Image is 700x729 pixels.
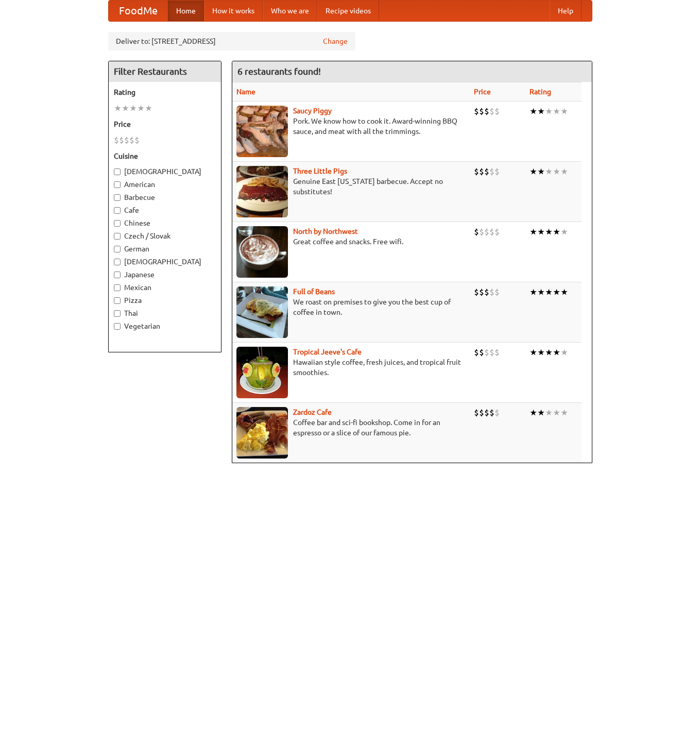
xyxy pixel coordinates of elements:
li: $ [484,226,489,238]
li: ★ [560,226,568,238]
h4: Filter Restaurants [109,61,221,82]
div: Deliver to: [STREET_ADDRESS] [108,32,355,50]
li: ★ [545,226,553,238]
li: ★ [545,347,553,358]
li: $ [494,407,500,418]
p: Hawaiian style coffee, fresh juices, and tropical fruit smoothies. [236,357,466,378]
input: [DEMOGRAPHIC_DATA] [114,168,121,175]
li: ★ [553,226,560,238]
li: ★ [545,166,553,177]
h5: Cuisine [114,151,216,161]
li: $ [474,286,479,298]
li: ★ [530,106,537,117]
li: $ [114,134,119,146]
label: Barbecue [114,192,216,202]
input: [DEMOGRAPHIC_DATA] [114,259,121,265]
li: $ [124,134,129,146]
a: FoodMe [109,1,168,21]
li: ★ [530,286,537,298]
label: Chinese [114,218,216,228]
li: ★ [560,286,568,298]
input: Barbecue [114,194,121,201]
p: We roast on premises to give you the best cup of coffee in town. [236,297,466,317]
label: [DEMOGRAPHIC_DATA] [114,166,216,177]
li: $ [119,134,124,146]
input: Thai [114,310,121,317]
li: ★ [129,103,137,114]
li: $ [494,226,500,238]
p: Genuine East [US_STATE] barbecue. Accept no substitutes! [236,176,466,197]
li: $ [494,347,500,358]
label: Thai [114,308,216,318]
li: $ [474,106,479,117]
b: Full of Beans [293,287,335,296]
a: Help [550,1,582,21]
a: Zardoz Cafe [293,408,332,416]
li: ★ [545,407,553,418]
label: [DEMOGRAPHIC_DATA] [114,257,216,267]
li: ★ [553,286,560,298]
li: $ [484,407,489,418]
input: Vegetarian [114,323,121,330]
li: $ [479,286,484,298]
li: ★ [122,103,129,114]
li: $ [489,166,494,177]
li: $ [484,166,489,177]
h5: Rating [114,87,216,97]
li: $ [479,166,484,177]
label: Czech / Slovak [114,231,216,241]
li: ★ [560,106,568,117]
img: jeeves.jpg [236,347,288,398]
input: American [114,181,121,188]
label: Mexican [114,282,216,293]
li: ★ [530,407,537,418]
li: ★ [553,407,560,418]
li: $ [494,286,500,298]
label: Vegetarian [114,321,216,331]
li: $ [489,286,494,298]
li: ★ [530,226,537,238]
li: $ [474,347,479,358]
img: littlepigs.jpg [236,166,288,217]
input: Chinese [114,220,121,227]
li: ★ [553,106,560,117]
li: ★ [537,347,545,358]
a: Tropical Jeeve's Cafe [293,348,362,356]
p: Great coffee and snacks. Free wifi. [236,236,466,247]
b: Three Little Pigs [293,167,347,175]
li: $ [489,347,494,358]
li: $ [489,407,494,418]
p: Coffee bar and sci-fi bookshop. Come in for an espresso or a slice of our famous pie. [236,417,466,438]
li: ★ [560,347,568,358]
h5: Price [114,119,216,129]
li: ★ [137,103,145,114]
li: $ [479,407,484,418]
a: Home [168,1,204,21]
li: ★ [560,166,568,177]
label: American [114,179,216,190]
input: German [114,246,121,252]
label: Japanese [114,269,216,280]
a: Rating [530,88,551,96]
b: Saucy Piggy [293,107,332,115]
li: ★ [537,226,545,238]
li: ★ [553,166,560,177]
li: $ [479,226,484,238]
li: ★ [530,166,537,177]
li: $ [484,347,489,358]
li: $ [474,226,479,238]
label: Cafe [114,205,216,215]
p: Pork. We know how to cook it. Award-winning BBQ sauce, and meat with all the trimmings. [236,116,466,137]
a: North by Northwest [293,227,358,235]
li: $ [479,347,484,358]
label: German [114,244,216,254]
a: How it works [204,1,263,21]
li: $ [484,106,489,117]
li: $ [129,134,134,146]
li: ★ [560,407,568,418]
img: zardoz.jpg [236,407,288,459]
img: beans.jpg [236,286,288,338]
